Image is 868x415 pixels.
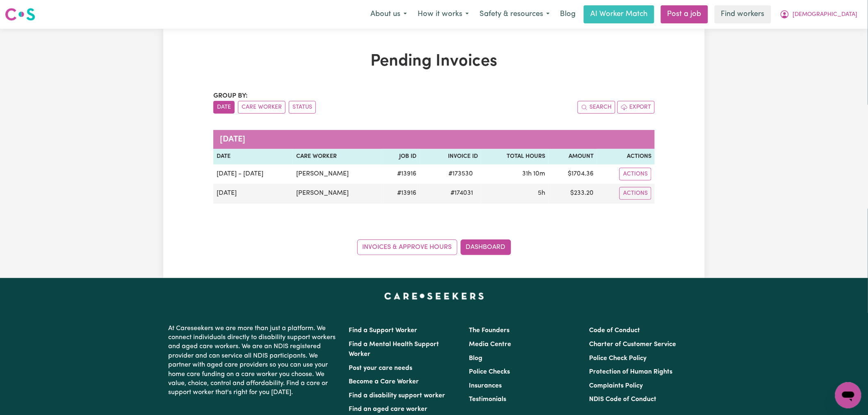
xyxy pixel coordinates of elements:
[213,101,235,114] button: sort invoices by date
[238,101,286,114] button: sort invoices by care worker
[381,149,420,164] th: Job ID
[349,392,445,399] a: Find a disability support worker
[469,369,510,375] a: Police Checks
[293,164,381,184] td: [PERSON_NAME]
[774,6,863,23] button: My Account
[365,6,412,23] button: About us
[469,396,506,403] a: Testimonials
[168,321,339,401] p: At Careseekers we are more than just a platform. We connect individuals directly to disability su...
[661,5,708,23] a: Post a job
[443,169,478,179] span: # 173530
[420,149,481,164] th: Invoice ID
[349,327,417,334] a: Find a Support Worker
[715,5,771,23] a: Find workers
[835,382,861,408] iframe: Button to launch messaging window
[584,5,654,23] a: AI Worker Match
[213,93,248,99] span: Group by:
[538,190,545,196] span: 5 hours
[548,164,597,184] td: $ 1704.36
[349,379,419,385] a: Become a Care Worker
[619,168,651,180] button: Actions
[213,52,655,71] h1: Pending Invoices
[469,355,482,362] a: Blog
[357,239,457,255] a: Invoices & Approve Hours
[548,149,597,164] th: Amount
[548,184,597,203] td: $ 233.20
[589,369,673,375] a: Protection of Human Rights
[213,164,293,184] td: [DATE] - [DATE]
[289,101,316,114] button: sort invoices by paid status
[617,101,655,114] button: Export
[461,239,511,255] a: Dashboard
[469,383,502,389] a: Insurances
[349,365,412,372] a: Post your care needs
[293,149,381,164] th: Care Worker
[5,5,35,24] a: Careseekers logo
[522,171,545,177] span: 31 hours 10 minutes
[213,184,293,203] td: [DATE]
[589,396,657,403] a: NDIS Code of Conduct
[578,101,615,114] button: Search
[589,341,676,348] a: Charter of Customer Service
[293,184,381,203] td: [PERSON_NAME]
[213,149,293,164] th: Date
[213,130,655,149] caption: [DATE]
[349,341,439,358] a: Find a Mental Health Support Worker
[5,7,35,22] img: Careseekers logo
[589,383,643,389] a: Complaints Policy
[469,341,511,348] a: Media Centre
[589,327,640,334] a: Code of Conduct
[474,6,555,23] button: Safety & resources
[619,187,651,200] button: Actions
[589,355,647,362] a: Police Check Policy
[412,6,474,23] button: How it works
[381,184,420,203] td: # 13916
[481,149,548,164] th: Total Hours
[381,164,420,184] td: # 13916
[793,10,858,19] span: [DEMOGRAPHIC_DATA]
[555,5,580,23] a: Blog
[597,149,655,164] th: Actions
[384,293,484,299] a: Careseekers home page
[349,406,427,413] a: Find an aged care worker
[445,188,478,198] span: # 174031
[469,327,509,334] a: The Founders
